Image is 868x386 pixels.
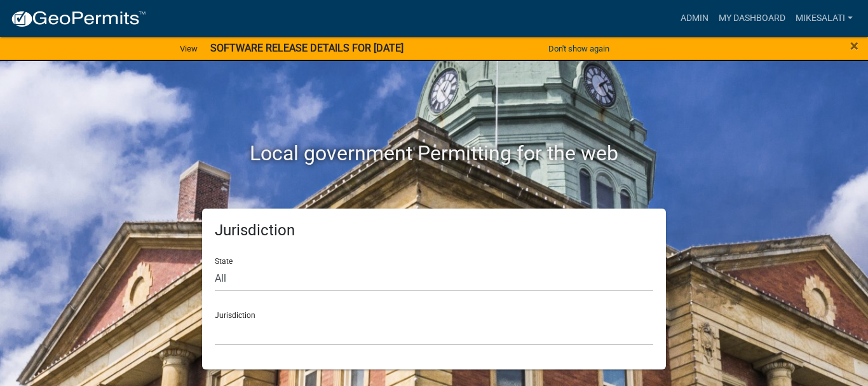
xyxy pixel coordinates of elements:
h2: Local government Permitting for the web [81,141,787,165]
button: Don't show again [543,38,614,59]
a: Admin [675,6,714,31]
h5: Jurisdiction [215,221,653,240]
span: × [850,37,858,55]
button: Close [850,38,858,53]
a: MikeSalati [790,6,858,31]
strong: SOFTWARE RELEASE DETAILS FOR [DATE] [210,42,403,54]
a: My Dashboard [714,6,790,31]
a: View [175,38,203,59]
